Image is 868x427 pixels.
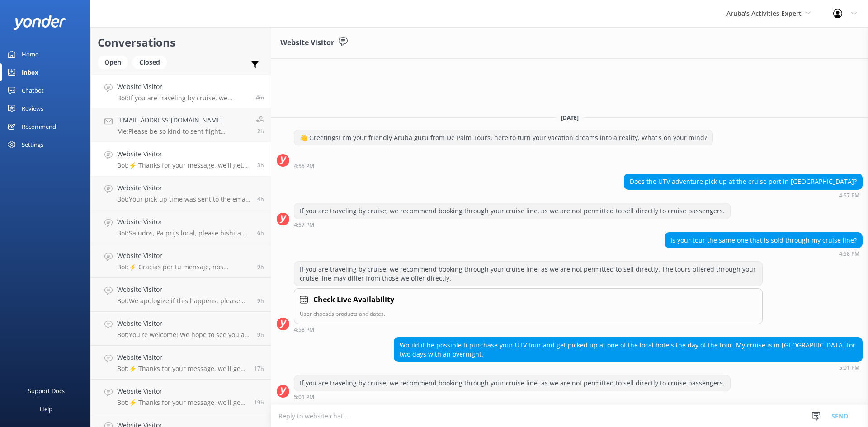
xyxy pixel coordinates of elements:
[117,386,247,396] h4: Website Visitor
[839,365,859,371] strong: 5:01 PM
[117,251,250,261] h4: Website Visitor
[117,285,250,295] h4: Website Visitor
[294,221,731,228] div: 04:57pm 10-Aug-2025 (UTC -04:00) America/Caracas
[300,310,757,318] p: User chooses products and dates.
[257,297,264,305] span: 07:45am 10-Aug-2025 (UTC -04:00) America/Caracas
[22,136,43,154] div: Settings
[624,174,862,189] div: Does the UTV adventure pick up at the cruise port in [GEOGRAPHIC_DATA]?
[313,294,394,306] h4: Check Live Availability
[117,183,250,193] h4: Website Visitor
[117,319,250,328] h4: Website Visitor
[98,56,128,69] div: Open
[22,63,38,81] div: Inbox
[91,346,271,380] a: Website VisitorBot:⚡ Thanks for your message, we'll get back to you as soon as we can.17h
[40,400,52,418] div: Help
[257,229,264,237] span: 10:02am 10-Aug-2025 (UTC -04:00) America/Caracas
[665,250,863,257] div: 04:58pm 10-Aug-2025 (UTC -04:00) America/Caracas
[257,195,264,203] span: 12:38pm 10-Aug-2025 (UTC -04:00) America/Caracas
[91,278,271,312] a: Website VisitorBot:We apologize if this happens, please call us at [PHONE_NUMBER] so we can assis...
[132,56,167,69] div: Closed
[254,365,264,372] span: 11:03pm 09-Aug-2025 (UTC -04:00) America/Caracas
[91,380,271,413] a: Website VisitorBot:⚡ Thanks for your message, we'll get back to you as soon as we can.19h
[117,94,249,102] p: Bot: If you are traveling by cruise, we recommend booking through your cruise line, as we are not...
[98,34,264,51] h2: Conversations
[839,193,859,198] strong: 4:57 PM
[294,222,314,228] strong: 4:57 PM
[91,176,271,210] a: Website VisitorBot:Your pick-up time was sent to the email used to book your transfer. Please che...
[257,263,264,271] span: 07:57am 10-Aug-2025 (UTC -04:00) America/Caracas
[624,192,863,198] div: 04:57pm 10-Aug-2025 (UTC -04:00) America/Caracas
[556,114,584,122] span: [DATE]
[91,312,271,346] a: Website VisitorBot:You're welcome! We hope to see you at [GEOGRAPHIC_DATA] soon!9h
[22,99,43,117] div: Reviews
[117,217,250,227] h4: Website Visitor
[22,45,38,63] div: Home
[839,251,859,257] strong: 4:58 PM
[257,161,264,169] span: 01:58pm 10-Aug-2025 (UTC -04:00) America/Caracas
[117,399,247,407] p: Bot: ⚡ Thanks for your message, we'll get back to you as soon as we can.
[117,115,249,125] h4: [EMAIL_ADDRESS][DOMAIN_NAME]
[394,364,863,371] div: 05:01pm 10-Aug-2025 (UTC -04:00) America/Caracas
[294,327,314,333] strong: 4:58 PM
[294,163,713,169] div: 04:55pm 10-Aug-2025 (UTC -04:00) America/Caracas
[294,262,762,286] div: If you are traveling by cruise, we recommend booking through your cruise line, as we are not perm...
[98,57,132,67] a: Open
[22,81,44,99] div: Chatbot
[665,233,862,248] div: Is your tour the same one that is sold through my cruise line?
[91,75,271,108] a: Website VisitorBot:If you are traveling by cruise, we recommend booking through your cruise line,...
[132,57,171,67] a: Closed
[117,263,250,271] p: Bot: ⚡ Gracias por tu mensaje, nos pondremos en contacto contigo lo antes posible.
[117,297,250,305] p: Bot: We apologize if this happens, please call us at [PHONE_NUMBER] so we can assist you further.
[91,142,271,176] a: Website VisitorBot:⚡ Thanks for your message, we'll get back to you as soon as we can.3h
[22,117,56,136] div: Recommend
[394,338,862,361] div: Would it be possible ti purchase your UTV tour and get picked up at one of the local hotels the d...
[294,394,314,400] strong: 5:01 PM
[117,229,250,237] p: Bot: Saludos, Pa prijs local, please bishita e link aki: [URL][DOMAIN_NAME].
[726,9,802,18] span: Aruba's Activities Expert
[254,399,264,406] span: 09:27pm 09-Aug-2025 (UTC -04:00) America/Caracas
[294,203,730,219] div: If you are traveling by cruise, we recommend booking through your cruise line, as we are not perm...
[294,130,712,145] div: 👋 Greetings! I'm your friendly Aruba guru from De Palm Tours, here to turn your vacation dreams i...
[294,164,314,169] strong: 4:55 PM
[257,331,264,338] span: 07:22am 10-Aug-2025 (UTC -04:00) America/Caracas
[28,382,65,400] div: Support Docs
[117,127,249,136] p: Me: Please be so kind to sent flight information time, departure date time for me to book the res...
[91,210,271,244] a: Website VisitorBot:Saludos, Pa prijs local, please bishita e link aki: [URL][DOMAIN_NAME].6h
[91,244,271,278] a: Website VisitorBot:⚡ Gracias por tu mensaje, nos pondremos en contacto contigo lo antes posible.9h
[117,195,250,203] p: Bot: Your pick-up time was sent to the email used to book your transfer. Please check your spam f...
[294,326,763,333] div: 04:58pm 10-Aug-2025 (UTC -04:00) America/Caracas
[117,352,247,362] h4: Website Visitor
[117,82,249,92] h4: Website Visitor
[256,94,264,101] span: 05:01pm 10-Aug-2025 (UTC -04:00) America/Caracas
[117,331,250,339] p: Bot: You're welcome! We hope to see you at [GEOGRAPHIC_DATA] soon!
[91,108,271,142] a: [EMAIL_ADDRESS][DOMAIN_NAME]Me:Please be so kind to sent flight information time, departure date ...
[14,15,66,30] img: yonder-white-logo.png
[117,149,250,159] h4: Website Visitor
[257,127,264,135] span: 02:50pm 10-Aug-2025 (UTC -04:00) America/Caracas
[294,394,731,400] div: 05:01pm 10-Aug-2025 (UTC -04:00) America/Caracas
[117,161,250,169] p: Bot: ⚡ Thanks for your message, we'll get back to you as soon as we can.
[280,37,334,49] h3: Website Visitor
[117,365,247,373] p: Bot: ⚡ Thanks for your message, we'll get back to you as soon as we can.
[294,375,730,391] div: If you are traveling by cruise, we recommend booking through your cruise line, as we are not perm...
